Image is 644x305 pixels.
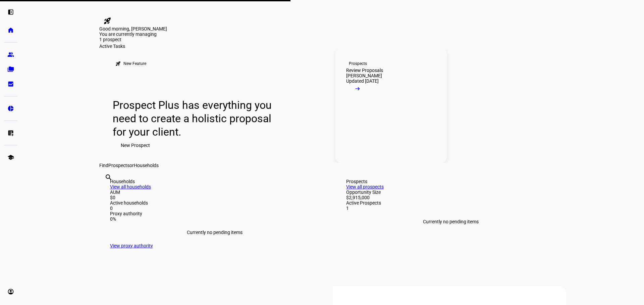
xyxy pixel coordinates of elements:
a: home [4,23,17,37]
div: Households [110,179,319,184]
a: bid_landscape [4,77,17,91]
a: group [4,48,17,61]
div: 0 [110,206,319,211]
eth-mat-symbol: account_circle [7,288,14,295]
eth-mat-symbol: home [7,27,14,33]
eth-mat-symbol: pie_chart [7,105,14,112]
div: Active Prospects [346,200,555,206]
div: Currently no pending items [110,222,319,243]
button: New Prospect [113,139,158,152]
div: $2,915,000 [346,195,555,200]
mat-icon: search [105,173,113,181]
eth-mat-symbol: folder_copy [7,66,14,73]
eth-mat-symbol: group [7,51,14,58]
eth-mat-symbol: school [7,154,14,161]
div: 1 [346,206,555,211]
div: Updated [DATE] [346,78,379,84]
div: New Feature [123,61,146,66]
div: Prospect Plus has everything you need to create a holistic proposal for your client. [113,98,278,139]
mat-icon: rocket_launch [103,17,111,25]
a: folder_copy [4,63,17,76]
div: Prospects [346,179,555,184]
mat-icon: arrow_right_alt [354,85,361,92]
div: Prospects [349,61,367,66]
a: View all households [110,184,151,189]
input: Enter name of prospect or household [105,182,106,190]
div: Good morning, [PERSON_NAME] [99,26,566,31]
div: Proxy authority [110,211,319,216]
a: View all prospects [346,184,384,189]
div: Active households [110,200,319,206]
span: You are currently managing [99,31,157,37]
div: Find or [99,163,566,168]
span: Prospects [108,163,129,168]
div: $0 [110,195,319,200]
div: Review Proposals [346,68,383,73]
div: AUM [110,189,319,195]
span: New Prospect [121,139,150,152]
div: Currently no pending items [346,211,555,232]
div: [PERSON_NAME] [346,73,382,78]
div: Active Tasks [99,44,566,49]
div: 0% [110,216,319,222]
a: ProspectsReview Proposals[PERSON_NAME]Updated [DATE] [335,49,447,163]
eth-mat-symbol: left_panel_open [7,9,14,15]
div: Opportunity Size [346,189,555,195]
a: pie_chart [4,102,17,115]
eth-mat-symbol: list_alt_add [7,130,14,136]
eth-mat-symbol: bid_landscape [7,81,14,87]
div: 1 prospect [99,37,166,42]
span: Households [134,163,159,168]
a: View proxy authority [110,243,153,248]
mat-icon: rocket_launch [115,61,121,66]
